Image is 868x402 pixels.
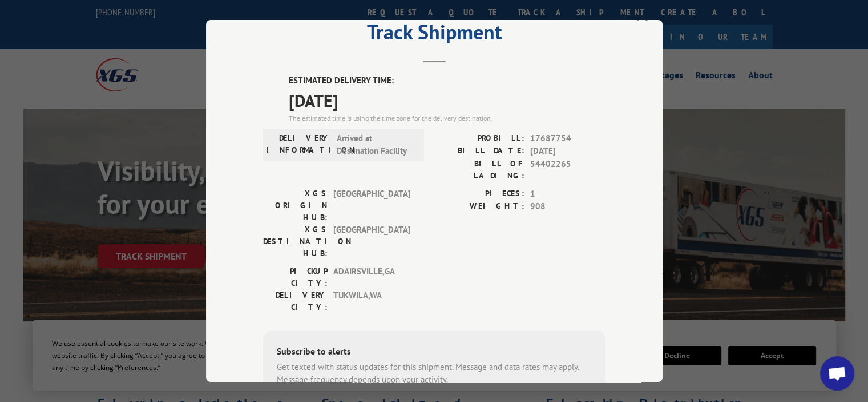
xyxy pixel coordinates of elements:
[263,188,328,224] label: XGS ORIGIN HUB:
[263,265,328,289] label: PICKUP CITY:
[263,24,605,46] h2: Track Shipment
[530,200,605,213] span: 908
[434,132,524,145] label: PROBILL:
[530,158,605,182] span: 54402265
[277,344,592,361] div: Subscribe to alerts
[820,356,854,391] div: Open chat
[289,87,605,113] span: [DATE]
[289,113,605,124] div: The estimated time is using the time zone for the delivery destination.
[289,74,605,87] label: ESTIMATED DELIVERY TIME:
[434,188,524,201] label: PIECES:
[530,132,605,145] span: 17687754
[333,224,410,260] span: [GEOGRAPHIC_DATA]
[263,224,328,260] label: XGS DESTINATION HUB:
[434,200,524,213] label: WEIGHT:
[337,132,414,158] span: Arrived at Destination Facility
[434,145,524,158] label: BILL DATE:
[530,188,605,201] span: 1
[530,145,605,158] span: [DATE]
[333,289,410,313] span: TUKWILA , WA
[434,158,524,182] label: BILL OF LADING:
[333,265,410,289] span: ADAIRSVILLE , GA
[267,132,331,158] label: DELIVERY INFORMATION:
[263,289,328,313] label: DELIVERY CITY:
[277,361,592,387] div: Get texted with status updates for this shipment. Message and data rates may apply. Message frequ...
[333,188,410,224] span: [GEOGRAPHIC_DATA]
